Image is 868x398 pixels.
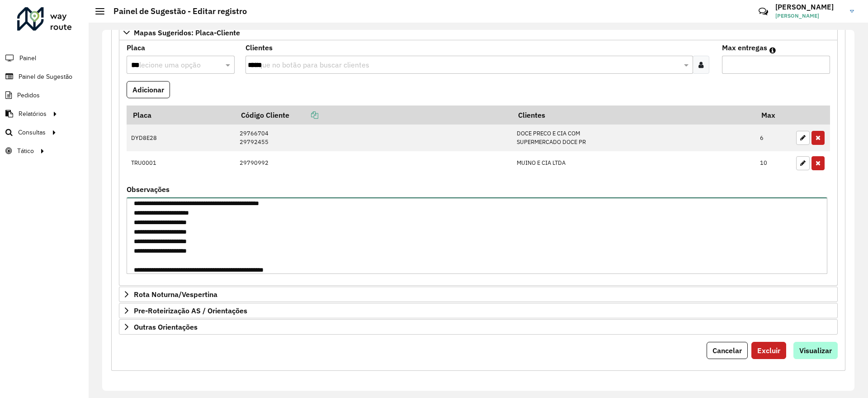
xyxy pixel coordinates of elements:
[751,342,786,359] button: Excluir
[127,42,145,53] label: Placa
[757,346,780,355] span: Excluir
[17,91,40,100] span: Pedidos
[754,2,773,21] a: Contato Rápido
[235,151,512,175] td: 29790992
[245,42,273,53] label: Clientes
[134,323,198,331] span: Outras Orientações
[775,3,843,11] h3: [PERSON_NAME]
[512,151,755,175] td: MUINO E CIA LTDA
[512,125,755,151] td: DOCE PRECO E CIA COM SUPERMERCADO DOCE PR
[119,25,838,40] a: Mapas Sugeridos: Placa-Cliente
[722,42,767,53] label: Max entregas
[104,6,247,16] h2: Painel de Sugestão - Editar registro
[119,287,838,302] a: Rota Noturna/Vespertina
[119,40,838,286] div: Mapas Sugeridos: Placa-Cliente
[127,125,235,151] td: DYD8E28
[19,109,47,119] span: Relatórios
[19,72,72,82] span: Painel de Sugestão
[127,105,235,125] th: Placa
[512,105,755,125] th: Clientes
[712,346,742,355] span: Cancelar
[707,342,748,359] button: Cancelar
[235,125,512,151] td: 29766704 29792455
[134,29,240,36] span: Mapas Sugeridos: Placa-Cliente
[17,146,34,156] span: Tático
[119,303,838,318] a: Pre-Roteirização AS / Orientações
[19,53,36,63] span: Painel
[127,151,235,175] td: TRU0001
[793,342,838,359] button: Visualizar
[235,105,512,125] th: Código Cliente
[799,346,832,355] span: Visualizar
[127,81,170,98] button: Adicionar
[134,291,217,298] span: Rota Noturna/Vespertina
[127,184,170,195] label: Observações
[769,47,776,54] em: Máximo de clientes que serão colocados na mesma rota com os clientes informados
[18,128,46,137] span: Consultas
[775,12,843,20] span: [PERSON_NAME]
[134,307,247,314] span: Pre-Roteirização AS / Orientações
[755,125,792,151] td: 6
[755,151,792,175] td: 10
[289,110,318,120] a: Copiar
[119,319,838,335] a: Outras Orientações
[755,105,792,125] th: Max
